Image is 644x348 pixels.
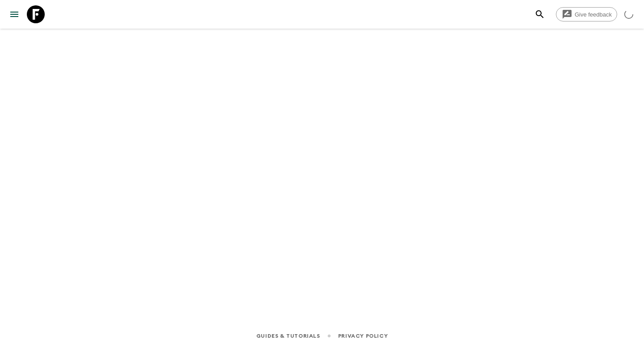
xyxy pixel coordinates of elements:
[338,331,388,341] a: Privacy Policy
[256,331,320,341] a: Guides & Tutorials
[5,5,23,23] button: menu
[556,7,617,21] a: Give feedback
[531,5,549,23] button: search adventures
[570,11,617,18] span: Give feedback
